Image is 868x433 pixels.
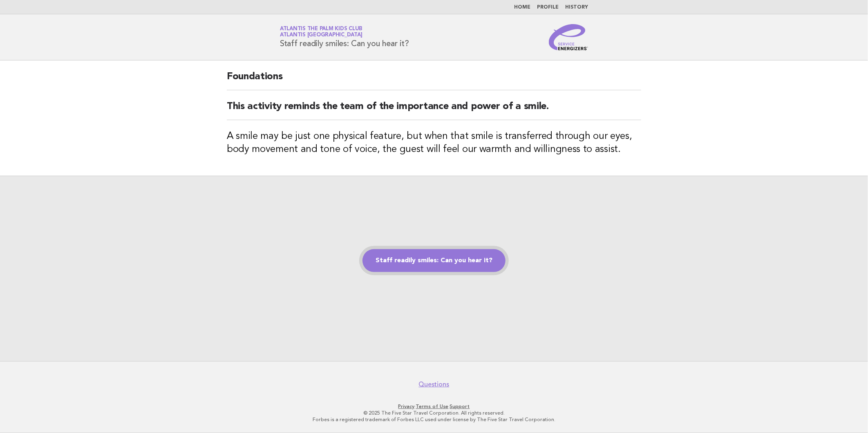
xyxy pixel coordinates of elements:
a: Privacy [398,404,415,409]
a: History [565,5,588,10]
a: Atlantis The Palm Kids ClubAtlantis [GEOGRAPHIC_DATA] [280,26,362,38]
a: Staff readily smiles: Can you hear it? [362,249,506,272]
h2: Foundations [227,70,641,90]
a: Home [514,5,530,10]
a: Profile [537,5,559,10]
h3: A smile may be just one physical feature, but when that smile is transferred through our eyes, bo... [227,130,641,156]
a: Questions [419,380,450,388]
img: Service Energizers [549,24,588,50]
p: · · [184,403,684,410]
p: Forbes is a registered trademark of Forbes LLC used under license by The Five Star Travel Corpora... [184,416,684,423]
a: Support [450,404,470,409]
a: Terms of Use [416,404,449,409]
p: © 2025 The Five Star Travel Corporation. All rights reserved. [184,410,684,416]
h1: Staff readily smiles: Can you hear it? [280,27,409,48]
span: Atlantis [GEOGRAPHIC_DATA] [280,33,362,38]
h2: This activity reminds the team of the importance and power of a smile. [227,100,641,120]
